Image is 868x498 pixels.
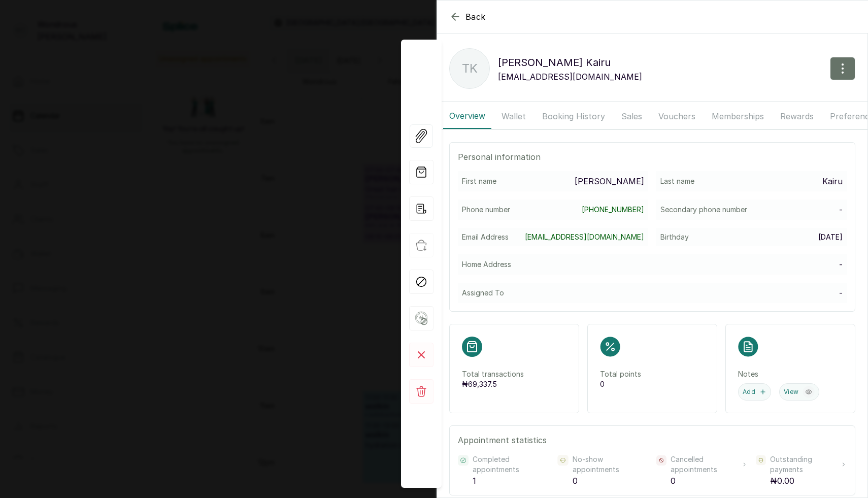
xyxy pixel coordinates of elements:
[738,369,843,379] p: Notes
[525,232,644,242] a: [EMAIL_ADDRESS][DOMAIN_NAME]
[706,104,770,129] button: Memberships
[462,259,511,270] p: Home Address
[839,287,843,299] p: -
[671,454,738,475] span: Cancelled appointments
[600,380,605,388] span: 0
[671,475,748,487] p: 0
[600,369,705,379] p: Total points
[458,151,847,163] p: Personal information
[573,454,648,475] p: No-show appointments
[473,454,549,475] p: Completed appointments
[656,454,748,487] div: Cancelled appointments 0
[458,434,847,446] p: Appointment statistics
[738,383,771,401] button: Add
[495,104,532,129] button: Wallet
[839,204,843,216] p: -
[660,176,694,186] p: Last name
[462,59,478,78] p: TK
[582,205,644,215] a: [PHONE_NUMBER]
[660,232,689,242] p: Birthday
[462,369,566,379] p: Total transactions
[498,71,642,83] p: [EMAIL_ADDRESS][DOMAIN_NAME]
[652,104,702,129] button: Vouchers
[575,175,644,187] p: [PERSON_NAME]
[443,104,491,129] button: Overview
[473,475,549,487] p: 1
[770,454,837,475] span: Outstanding payments
[818,232,843,242] p: [DATE]
[770,475,847,487] p: ₦0.00
[449,11,486,23] button: Back
[462,288,504,298] p: Assigned To
[468,380,497,388] span: 69,337.5
[498,54,642,71] p: [PERSON_NAME] Kairu
[822,175,843,187] p: Kairu
[536,104,611,129] button: Booking History
[839,258,843,271] p: -
[465,11,486,23] span: Back
[615,104,648,129] button: Sales
[660,205,747,215] p: Secondary phone number
[462,379,566,389] p: ₦
[462,232,509,242] p: Email Address
[462,176,496,186] p: First name
[462,205,510,215] p: Phone number
[573,475,648,487] p: 0
[779,383,819,401] button: View
[774,104,820,129] button: Rewards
